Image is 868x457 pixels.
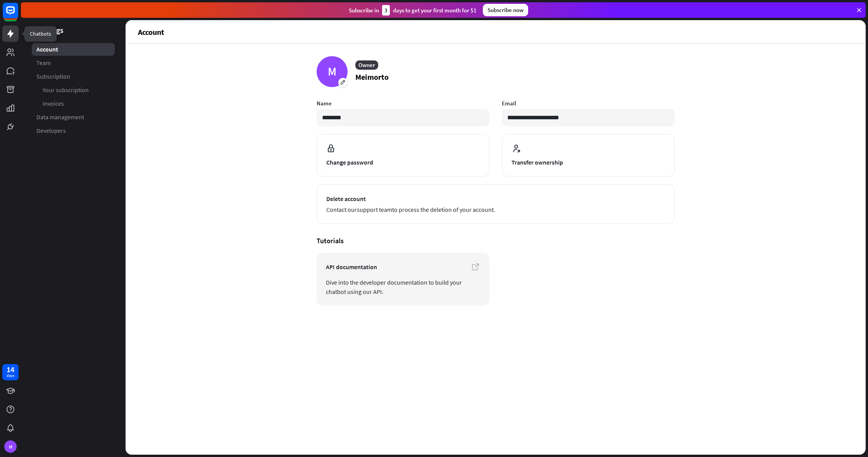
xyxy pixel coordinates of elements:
[483,4,528,16] div: Subscribe now
[355,60,378,70] div: Owner
[21,25,126,35] header: Settings
[349,5,477,15] div: Subscribe in days to get your first month for $1
[2,364,19,380] a: 14 days
[4,440,17,453] div: M
[355,71,389,83] p: Meimorto
[43,100,64,108] span: Invoices
[36,59,51,67] span: Team
[382,5,390,15] div: 3
[317,100,489,107] label: Name
[326,205,665,214] span: Contact our to process the deletion of your account.
[317,253,489,306] a: API documentation Dive into the developer documentation to build your chatbot using our API.
[326,194,665,203] span: Delete account
[7,373,14,378] div: days
[32,97,115,110] a: Invoices
[326,278,480,296] span: Dive into the developer documentation to build your chatbot using our API.
[502,100,675,107] label: Email
[32,111,115,124] a: Data management
[6,3,29,26] button: Open LiveChat chat widget
[317,56,348,87] div: M
[36,113,84,121] span: Data management
[326,158,480,167] span: Change password
[317,236,675,245] h4: Tutorials
[502,134,675,177] button: Transfer ownership
[511,158,665,167] span: Transfer ownership
[43,86,89,94] span: Your subscription
[32,84,115,96] a: Your subscription
[36,127,66,135] span: Developers
[317,134,489,177] button: Change password
[32,57,115,69] a: Team
[36,72,70,81] span: Subscription
[317,184,675,224] button: Delete account Contact oursupport teamto process the deletion of your account.
[32,70,115,83] a: Subscription
[126,20,866,43] header: Account
[7,366,14,373] div: 14
[32,124,115,137] a: Developers
[357,206,392,213] a: support team
[326,262,480,271] span: API documentation
[36,45,58,53] span: Account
